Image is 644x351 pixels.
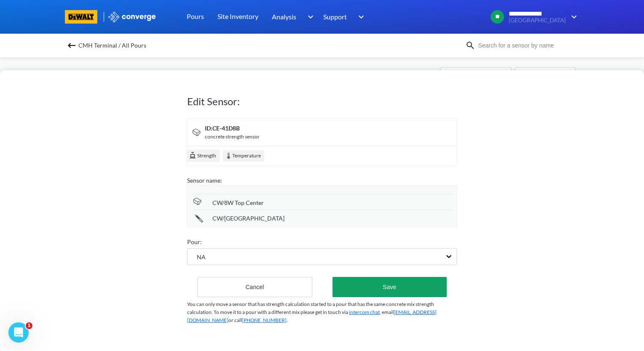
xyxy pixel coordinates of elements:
button: Save [333,277,447,297]
div: ID: CE-41D8B [205,124,260,133]
span: Strength [196,152,216,160]
img: temperature.svg [225,152,232,160]
iframe: Intercom live chat [8,322,29,343]
a: [PHONE_NUMBER] [242,317,287,323]
img: cube.svg [189,151,196,159]
p: You can only move a sensor that has strength calculation started to a pour that has the same conc... [187,300,457,324]
span: CW/8W Top Center [212,198,264,207]
img: logo_ewhite.svg [107,11,156,22]
img: icon-search.svg [465,40,475,51]
span: CW/[GEOGRAPHIC_DATA] [212,214,284,223]
img: branding logo [65,10,97,24]
span: Analysis [272,11,296,22]
span: Support [323,11,347,22]
img: downArrow.svg [566,12,579,22]
img: backspace.svg [67,40,77,51]
span: [GEOGRAPHIC_DATA] [509,17,566,24]
button: Cancel [197,277,312,297]
img: icon-tail.svg [192,212,206,225]
div: Sensor name: [187,176,457,185]
img: signal-icon.svg [192,196,202,206]
img: signal-icon.svg [191,127,201,137]
h1: Edit Sensor: [187,95,457,108]
div: Temperature [223,150,264,162]
a: branding logo [65,10,107,24]
span: 1 [26,322,32,329]
input: Search for a sensor by name [475,41,577,50]
span: NA [188,253,206,262]
div: Pour: [187,237,457,247]
a: [EMAIL_ADDRESS][DOMAIN_NAME] [187,309,437,323]
div: concrete strength sensor [205,133,260,141]
a: intercom chat [349,309,380,315]
span: CMH Terminal / All Pours [78,40,146,51]
img: downArrow.svg [353,12,366,22]
img: downArrow.svg [302,12,316,22]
